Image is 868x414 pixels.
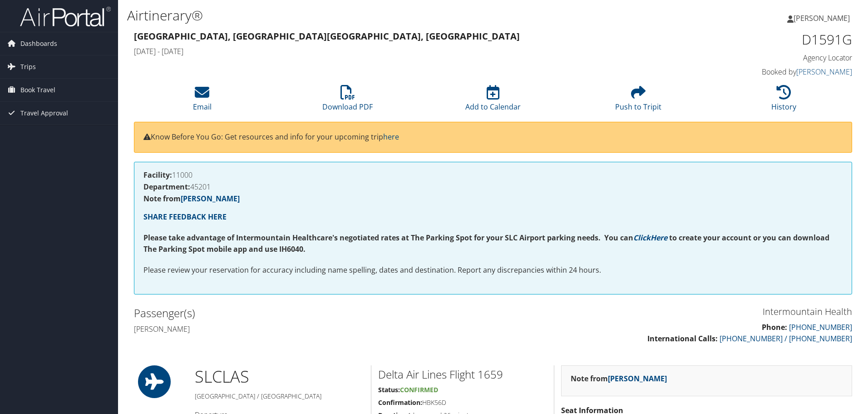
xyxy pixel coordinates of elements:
[195,365,364,388] h1: SLC LAS
[134,305,486,321] h2: Passenger(s)
[134,324,486,334] h4: [PERSON_NAME]
[378,385,400,394] strong: Status:
[683,67,852,77] h4: Booked by
[143,233,633,243] strong: Please take advantage of Intermountain Healthcare's negotiated rates at The Parking Spot for your...
[794,13,850,23] span: [PERSON_NAME]
[143,171,843,179] h4: 11000
[647,334,718,344] strong: International Calls:
[500,305,852,318] h3: Intermountain Health
[143,264,843,276] p: Please review your reservation for accuracy including name spelling, dates and destination. Repor...
[762,322,787,332] strong: Phone:
[608,374,667,384] a: [PERSON_NAME]
[683,30,852,49] h1: D1591G
[20,55,36,78] span: Trips
[378,367,547,382] h2: Delta Air Lines Flight 1659
[143,183,843,190] h4: 45201
[787,5,859,32] a: [PERSON_NAME]
[195,392,364,401] h5: [GEOGRAPHIC_DATA] / [GEOGRAPHIC_DATA]
[20,79,55,101] span: Book Travel
[383,132,399,142] a: here
[796,67,852,77] a: [PERSON_NAME]
[400,385,438,394] span: Confirmed
[181,194,240,204] a: [PERSON_NAME]
[633,233,651,243] a: Click
[651,233,667,243] a: Here
[771,90,796,112] a: History
[143,170,172,180] strong: Facility:
[20,6,111,27] img: airportal-logo.png
[143,182,190,192] strong: Department:
[20,32,57,55] span: Dashboards
[193,90,212,112] a: Email
[134,46,669,56] h4: [DATE] - [DATE]
[134,30,520,42] strong: [GEOGRAPHIC_DATA], [GEOGRAPHIC_DATA] [GEOGRAPHIC_DATA], [GEOGRAPHIC_DATA]
[143,131,843,143] p: Know Before You Go: Get resources and info for your upcoming trip
[322,90,373,112] a: Download PDF
[127,6,615,25] h1: Airtinerary®
[378,398,422,407] strong: Confirmation:
[465,90,521,112] a: Add to Calendar
[720,334,852,344] a: [PHONE_NUMBER] / [PHONE_NUMBER]
[683,53,852,63] h4: Agency Locator
[143,194,240,204] strong: Note from
[378,398,547,407] h5: HBK56D
[789,322,852,332] a: [PHONE_NUMBER]
[615,90,661,112] a: Push to Tripit
[20,102,68,125] span: Travel Approval
[143,212,227,222] a: SHARE FEEDBACK HERE
[571,374,667,384] strong: Note from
